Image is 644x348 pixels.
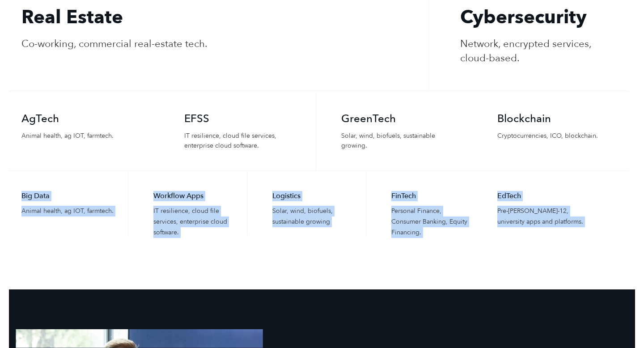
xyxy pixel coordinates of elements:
p: Cryptocurrencies, ICO, blockchain. [497,131,616,141]
p: Animal health, ag IOT, farmtech. [21,206,115,216]
h4: FinTech [391,191,472,201]
p: Solar, wind, biofuels, sustainable growing [272,206,353,227]
p: Network, encrypted services, cloud-based. [460,37,616,65]
h4: EFSS [184,111,303,127]
h4: Logistics [272,191,353,201]
h4: Big Data [21,191,115,201]
p: Animal health, ag IOT, farmtech. [21,131,147,141]
p: Personal Finance, Consumer Banking, Equity Financing. [391,206,472,238]
h4: Cybersecurity [460,5,616,30]
p: IT resilience, cloud file services, enterprise cloud software. [153,206,234,238]
p: Solar, wind, biofuels, sustainable growing. [341,131,460,151]
h4: EdTech [497,191,591,201]
h4: Real Estate [21,5,416,30]
h4: Workflow Apps [153,191,234,201]
p: Pre-[PERSON_NAME]-12, university apps and platforms. [497,206,591,227]
p: IT resilience, cloud file services, enterprise cloud software. [184,131,303,151]
h4: AgTech [21,111,147,127]
p: Co-working, commercial real-estate tech. [21,37,416,51]
h4: Blockchain [497,111,616,127]
h4: GreenTech [341,111,460,127]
